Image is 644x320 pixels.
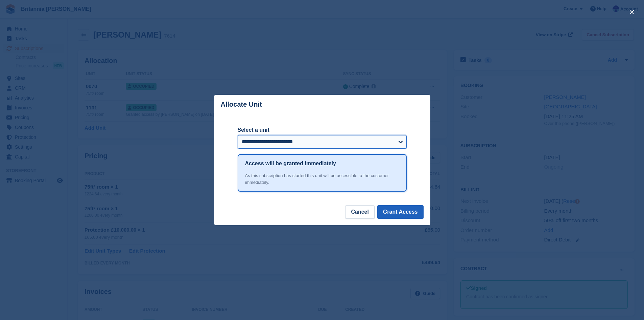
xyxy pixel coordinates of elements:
[245,159,336,168] h1: Access will be granted immediately
[345,205,374,219] button: Cancel
[221,101,262,108] p: Allocate Unit
[238,126,407,134] label: Select a unit
[245,172,399,186] div: As this subscription has started this unit will be accessible to the customer immediately.
[626,7,637,18] button: close
[377,205,424,219] button: Grant Access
